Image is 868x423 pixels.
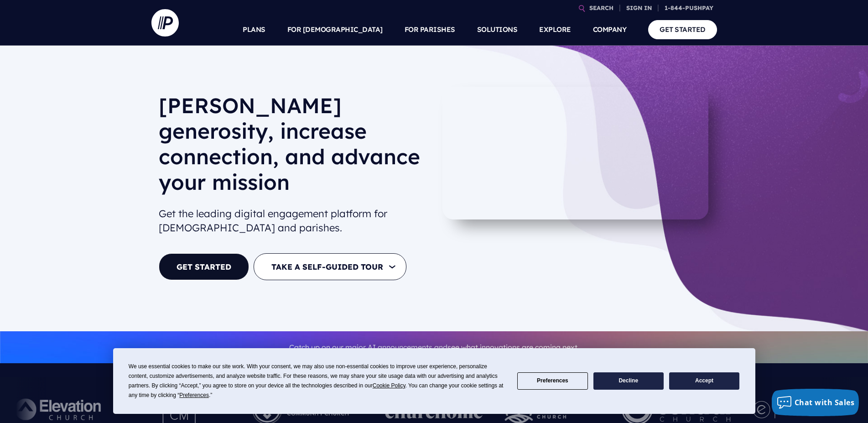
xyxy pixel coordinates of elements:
[405,14,455,46] a: FOR PARISHES
[159,337,710,358] p: Catch up on our major AI announcements and
[539,14,571,46] a: EXPLORE
[129,362,506,400] div: We use essential cookies to make our site work. With your consent, we may also use non-essential ...
[669,372,739,390] button: Accept
[517,372,587,390] button: Preferences
[795,397,855,407] span: Chat with Sales
[373,382,405,389] span: Cookie Policy
[477,14,518,46] a: SOLUTIONS
[159,203,427,239] h2: Get the leading digital engagement platform for [DEMOGRAPHIC_DATA] and parishes.
[447,343,579,352] a: see what innovations are coming next.
[243,14,265,46] a: PLANS
[593,372,664,390] button: Decline
[159,93,427,202] h1: [PERSON_NAME] generosity, increase connection, and advance your mission
[772,389,859,416] button: Chat with Sales
[254,253,406,280] button: TAKE A SELF-GUIDED TOUR
[159,253,249,280] a: GET STARTED
[648,20,717,39] a: GET STARTED
[179,392,209,398] span: Preferences
[593,14,627,46] a: COMPANY
[287,14,383,46] a: FOR [DEMOGRAPHIC_DATA]
[113,348,755,414] div: Cookie Consent Prompt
